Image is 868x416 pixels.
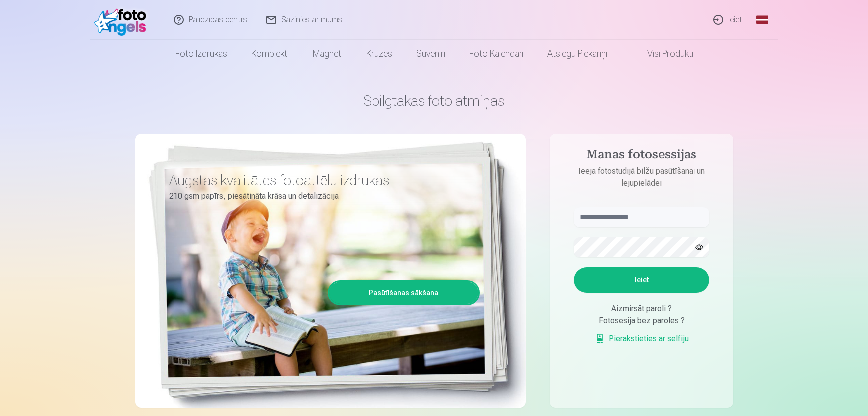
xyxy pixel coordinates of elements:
a: Komplekti [239,40,301,68]
p: Ieeja fotostudijā bilžu pasūtīšanai un lejupielādei [564,165,719,189]
a: Pierakstieties ar selfiju [595,333,689,345]
h1: Spilgtākās foto atmiņas [135,92,733,110]
a: Krūzes [354,40,404,68]
a: Foto kalendāri [457,40,535,68]
a: Pasūtīšanas sākšana [329,282,478,304]
a: Magnēti [301,40,354,68]
div: Aizmirsāt paroli ? [574,303,709,315]
a: Visi produkti [619,40,705,68]
h4: Manas fotosessijas [564,147,719,165]
img: /fa1 [94,4,152,36]
a: Atslēgu piekariņi [535,40,619,68]
h3: Augstas kvalitātes fotoattēlu izdrukas [169,171,472,189]
p: 210 gsm papīrs, piesātināta krāsa un detalizācija [169,189,472,203]
div: Fotosesija bez paroles ? [574,315,709,327]
a: Suvenīri [404,40,457,68]
a: Foto izdrukas [164,40,239,68]
button: Ieiet [574,267,709,293]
